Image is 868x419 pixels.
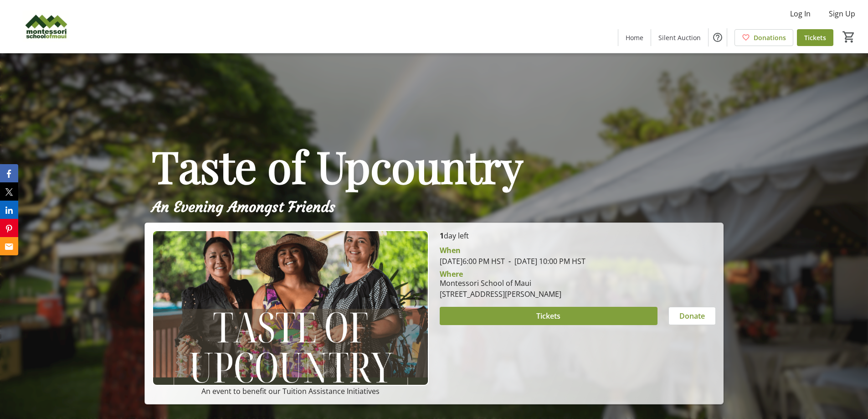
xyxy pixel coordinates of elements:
[618,29,651,46] a: Home
[822,6,863,21] button: Sign Up
[152,230,428,386] img: Campaign CTA Media Photo
[440,231,444,241] span: 1
[536,310,560,321] span: Tickets
[440,270,463,278] div: Where
[797,29,833,46] a: Tickets
[505,256,586,266] span: [DATE] 10:00 PM HST
[658,33,701,42] span: Silent Auction
[440,289,561,300] div: [STREET_ADDRESS][PERSON_NAME]
[734,29,793,46] a: Donations
[440,230,716,241] p: day left
[829,8,855,19] span: Sign Up
[804,33,826,42] span: Tickets
[668,307,716,325] button: Donate
[440,278,561,289] div: Montessori School of Maui
[440,307,657,325] button: Tickets
[440,256,505,266] span: [DATE] 6:00 PM HST
[5,4,87,49] img: Montessori School of Maui's Logo
[783,6,818,21] button: Log In
[679,310,705,321] span: Donate
[440,245,461,256] div: When
[790,8,811,19] span: Log In
[709,28,727,47] button: Help
[152,136,523,195] span: Taste of Upcountry
[626,33,643,42] span: Home
[754,33,786,42] span: Donations
[651,29,708,46] a: Silent Auction
[505,256,514,266] span: -
[841,29,857,45] button: Cart
[152,386,428,397] p: An event to benefit our Tuition Assistance Initiatives
[152,198,335,216] span: An Evening Amongst Friends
